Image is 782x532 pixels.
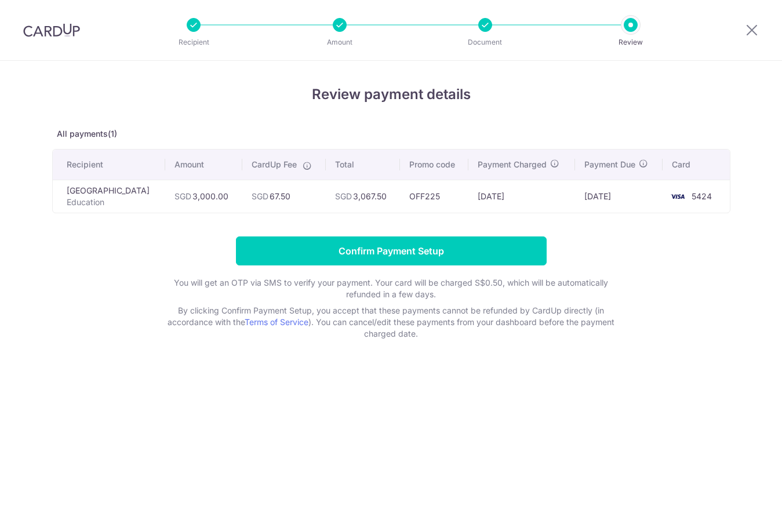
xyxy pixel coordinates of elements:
td: [DATE] [575,180,663,213]
h4: Review payment details [52,84,730,105]
td: 3,067.50 [326,180,400,213]
span: 5424 [692,191,712,201]
span: SGD [174,191,191,201]
span: Payment Due [584,159,635,170]
span: CardUp Fee [252,159,297,170]
td: OFF225 [400,180,468,213]
input: Confirm Payment Setup [236,236,547,265]
th: Recipient [53,150,165,180]
td: 3,000.00 [165,180,242,213]
th: Amount [165,150,242,180]
td: 67.50 [242,180,326,213]
p: Document [442,37,528,48]
td: [GEOGRAPHIC_DATA] [53,180,165,213]
th: Card [663,150,730,180]
p: You will get an OTP via SMS to verify your payment. Your card will be charged S$0.50, which will ... [159,277,623,300]
span: SGD [335,191,352,201]
p: Education [67,196,156,208]
p: By clicking Confirm Payment Setup, you accept that these payments cannot be refunded by CardUp di... [159,305,623,340]
p: Amount [297,37,383,48]
span: Payment Charged [478,159,547,170]
th: Total [326,150,400,180]
a: Terms of Service [245,317,308,327]
p: All payments(1) [52,128,730,140]
img: CardUp [23,23,80,37]
th: Promo code [400,150,468,180]
img: <span class="translation_missing" title="translation missing: en.account_steps.new_confirm_form.b... [666,190,689,203]
td: [DATE] [468,180,575,213]
p: Recipient [151,37,237,48]
p: Review [588,37,674,48]
span: SGD [252,191,268,201]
